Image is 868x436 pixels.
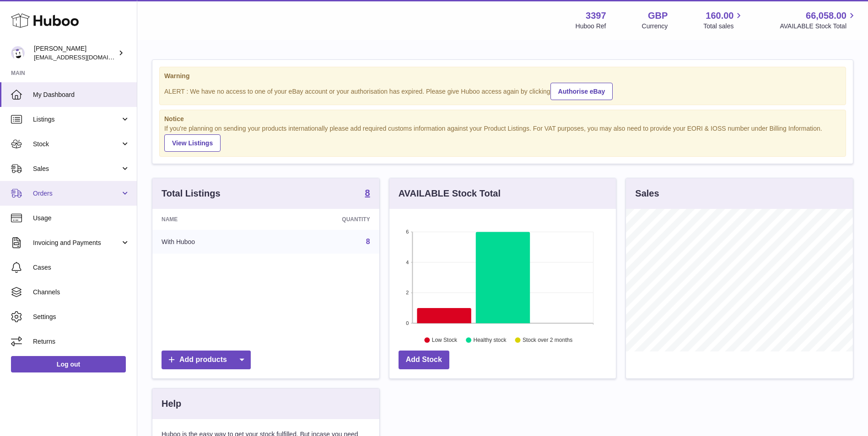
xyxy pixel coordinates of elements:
span: Cases [33,263,130,272]
div: Huboo Ref [576,22,606,31]
span: Channels [33,288,130,297]
th: Name [152,209,272,230]
a: Add products [162,351,251,369]
h3: AVAILABLE Stock Total [399,187,501,200]
h3: Help [162,398,181,410]
a: View Listings [164,134,221,152]
div: Currency [642,22,668,31]
h3: Total Listings [162,187,221,200]
span: My Dashboard [33,90,130,99]
span: Total sales [703,22,744,31]
a: 66,058.00 AVAILABLE Stock Total [780,10,857,31]
div: [PERSON_NAME] [34,44,116,62]
strong: GBP [648,10,668,22]
span: 160.00 [706,10,733,22]
span: Orders [33,189,120,198]
span: Usage [33,214,130,223]
text: 0 [406,320,409,326]
div: If you're planning on sending your products internationally please add required customs informati... [164,124,841,152]
strong: Notice [164,115,841,123]
span: 66,058.00 [806,10,846,22]
td: With Huboo [152,230,272,254]
a: 8 [366,238,370,245]
a: Log out [11,356,126,372]
text: 4 [406,260,409,265]
span: AVAILABLE Stock Total [780,22,857,31]
span: Returns [33,337,130,346]
span: Invoicing and Payments [33,239,120,247]
span: Listings [33,115,120,124]
th: Quantity [272,209,379,230]
strong: 8 [365,188,370,197]
a: Add Stock [399,351,449,369]
text: 6 [406,229,409,234]
a: Authorise eBay [550,83,613,100]
div: ALERT : We have no access to one of your eBay account or your authorisation has expired. Please g... [164,81,841,100]
span: [EMAIL_ADDRESS][DOMAIN_NAME] [34,53,135,61]
span: Settings [33,313,130,321]
a: 160.00 Total sales [703,10,744,31]
span: Sales [33,165,120,173]
img: sales@canchema.com [11,46,25,60]
text: Healthy stock [473,337,507,344]
a: 8 [365,188,370,199]
text: Low Stock [432,337,458,344]
span: Stock [33,140,120,149]
h3: Sales [635,187,659,200]
strong: 3397 [586,10,606,22]
strong: Warning [164,72,841,80]
text: 2 [406,290,409,296]
text: Stock over 2 months [523,337,572,344]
